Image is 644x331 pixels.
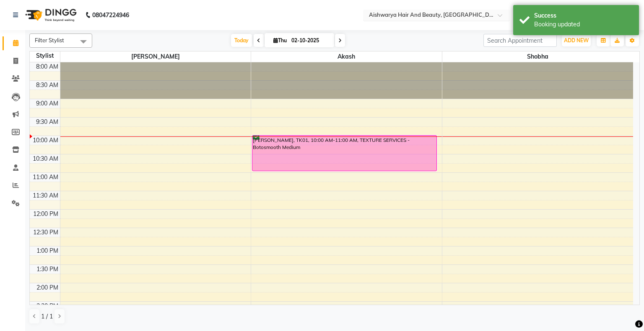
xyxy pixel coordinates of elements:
[21,3,79,27] img: logo
[564,37,589,44] span: ADD NEW
[31,210,60,218] div: 12:00 PM
[60,51,251,62] span: [PERSON_NAME]
[35,302,60,310] div: 2:30 PM
[442,51,633,62] span: Shobha
[31,228,60,237] div: 12:30 PM
[231,34,252,47] span: Today
[34,99,60,108] div: 9:00 AM
[483,34,557,47] input: Search Appointment
[534,20,633,29] div: Booking updated
[31,173,60,182] div: 11:00 AM
[534,11,633,20] div: Success
[35,283,60,292] div: 2:00 PM
[289,34,331,47] input: 2025-10-02
[35,265,60,274] div: 1:30 PM
[35,246,60,255] div: 1:00 PM
[31,154,60,163] div: 10:30 AM
[34,62,60,71] div: 8:00 AM
[251,51,442,62] span: Akash
[34,81,60,90] div: 8:30 AM
[30,51,60,60] div: Stylist
[252,136,436,171] div: [PERSON_NAME], TK01, 10:00 AM-11:00 AM, TEXTURE SERVICES - Botosmooth Medium
[271,37,289,44] span: Thu
[562,35,591,46] button: ADD NEW
[31,136,60,145] div: 10:00 AM
[34,118,60,126] div: 9:30 AM
[35,37,64,44] span: Filter Stylist
[31,191,60,200] div: 11:30 AM
[92,3,129,27] b: 08047224946
[41,312,53,321] span: 1 / 1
